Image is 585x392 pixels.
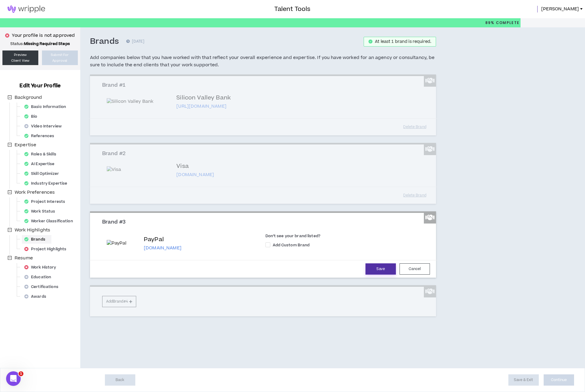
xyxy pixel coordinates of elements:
h5: Add companies below that you have worked with that reflect your overall experience and expertise.... [90,54,436,69]
div: Work Status [22,207,61,216]
span: Complete [494,20,519,26]
span: Work Highlights [15,227,50,233]
div: Worker Classification [22,217,79,225]
div: Project Highlights [22,245,72,253]
span: check-circle [369,40,372,43]
span: minus-square [8,256,12,260]
button: Cancel [400,263,430,275]
span: minus-square [8,228,12,232]
label: Don’t see your brand listed? [265,233,429,241]
p: Your profile is not approved [12,32,75,39]
span: Add Custom Brand [270,242,312,248]
div: AI Expertise [22,160,61,168]
a: PreviewClient View [2,50,38,65]
p: 89% [485,18,520,27]
button: Save & Exit [508,374,539,386]
p: PayPal [144,235,182,244]
div: Project Interests [22,197,71,206]
span: 1 [19,371,23,376]
iframe: Intercom live chat [6,371,21,386]
h3: Brand #3 [102,219,429,226]
span: Work Preferences [15,189,55,196]
div: Skill Optimizer [22,169,65,178]
span: minus-square [8,143,12,147]
div: References [22,132,60,140]
strong: Missing Required Steps [24,41,70,47]
div: Education [22,273,57,281]
span: Resume [13,255,34,262]
p: Status: [2,41,78,46]
div: Work History [22,263,62,272]
button: Submit ForApproval [42,50,78,65]
button: Continue [544,374,574,386]
span: minus-square [8,95,12,99]
div: Brands [22,235,51,244]
span: [PERSON_NAME] [541,6,579,12]
span: minus-square [8,190,12,194]
p: [DOMAIN_NAME] [144,245,182,251]
h3: Talent Tools [274,5,310,14]
p: [DATE] [126,39,144,45]
div: Awards [22,292,52,301]
img: PayPal [107,240,137,247]
div: Bio [22,112,43,121]
button: Back [105,374,135,386]
span: Expertise [13,141,37,149]
button: Save [365,263,396,275]
span: Work Preferences [13,189,56,196]
div: Industry Expertise [22,179,73,188]
span: Background [15,94,42,101]
div: Video Interview [22,122,68,130]
span: Work Highlights [13,227,51,234]
div: Basic Information [22,102,72,111]
span: Background [13,94,43,101]
h3: Edit Your Profile [17,82,63,89]
h3: Brands [90,36,119,47]
div: At least 1 brand is required. [375,40,431,44]
div: Certifications [22,283,64,291]
span: Expertise [15,142,36,148]
span: Resume [15,255,33,261]
div: Roles & Skills [22,150,62,158]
